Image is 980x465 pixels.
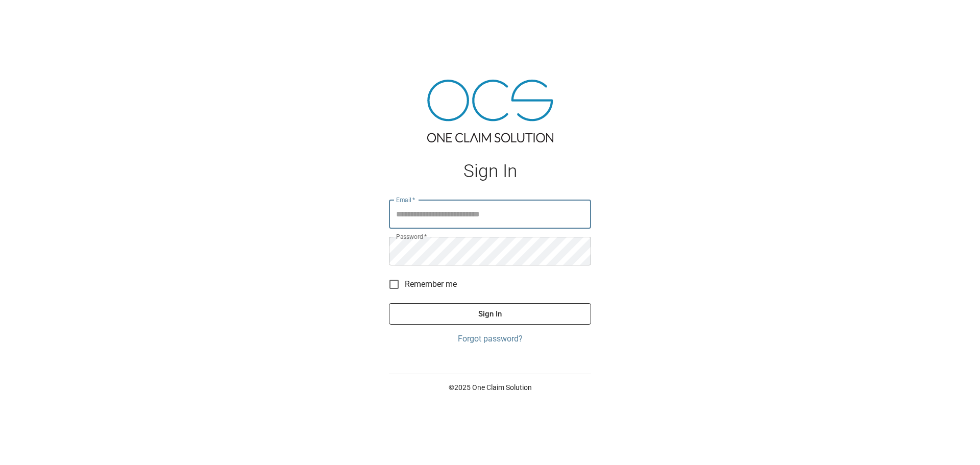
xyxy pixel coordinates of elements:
h1: Sign In [389,161,591,182]
span: Remember me [405,278,457,290]
a: Forgot password? [389,333,591,345]
img: ocs-logo-tra.png [427,80,553,142]
button: Sign In [389,303,591,325]
img: ocs-logo-white-transparent.png [12,6,53,27]
label: Email [396,195,415,204]
label: Password [396,232,427,241]
p: © 2025 One Claim Solution [389,382,591,393]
